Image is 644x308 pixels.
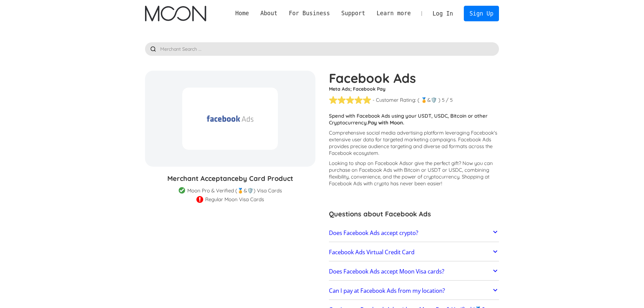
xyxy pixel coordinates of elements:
div: - Customer Rating: [373,97,416,103]
a: Sign Up [464,6,499,21]
p: Spend with Facebook Ads using your USDT, USDC, Bitcoin or other Cryptocurrency. [329,113,499,126]
h2: Does Facebook Ads accept crypto? [329,230,418,236]
div: 5 [442,97,445,103]
a: Facebook Ads Virtual Credit Card [329,245,499,259]
span: or give the perfect gift [408,160,459,166]
div: About [260,9,278,18]
p: Looking to shop on Facebook Ads ? Now you can purchase on Facebook Ads with Bitcoin or USDT or US... [329,160,499,187]
div: / 5 [446,97,453,103]
div: Support [336,9,371,18]
div: Learn more [371,9,416,18]
strong: Pay with Moon. [368,119,404,126]
a: Does Facebook Ads accept Moon Visa cards? [329,264,499,279]
p: Comprehensive social media advertising platform leveraging Facebook's extensive user data for tar... [329,129,499,157]
div: Regular Moon Visa Cards [205,196,264,203]
div: About [255,9,283,18]
div: Learn more [377,9,411,18]
div: ( [418,97,420,103]
div: ) [438,97,440,103]
a: Home [230,9,255,18]
input: Merchant Search ... [145,42,499,56]
a: Log In [427,6,459,21]
div: 🏅&🛡️ [421,97,437,103]
span: by Card Product [239,174,293,183]
h2: Facebook Ads Virtual Credit Card [329,249,414,256]
div: Moon Pro & Verified (🏅&🛡️) Visa Cards [187,187,282,194]
h5: Meta Ads; Facebook Pay [329,86,499,92]
div: Support [341,9,365,18]
a: home [145,6,206,21]
a: Can I pay at Facebook Ads from my location? [329,284,499,298]
h1: Facebook Ads [329,71,499,86]
h2: Can I pay at Facebook Ads from my location? [329,287,445,294]
h2: Does Facebook Ads accept Moon Visa cards? [329,268,444,275]
div: For Business [289,9,330,18]
a: Does Facebook Ads accept crypto? [329,226,499,240]
h3: Questions about Facebook Ads [329,209,499,219]
img: Moon Logo [145,6,206,21]
h3: Merchant Acceptance [145,173,315,184]
div: For Business [283,9,336,18]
